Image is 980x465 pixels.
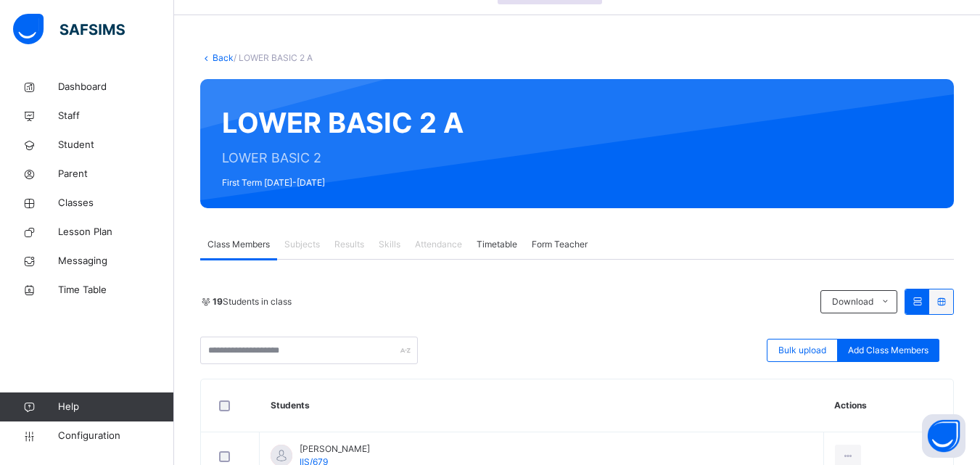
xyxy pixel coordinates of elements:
[58,254,174,268] span: Messaging
[334,238,364,251] span: Results
[13,14,125,44] img: safsims
[58,167,174,181] span: Parent
[415,238,462,251] span: Attendance
[832,295,873,308] span: Download
[213,295,292,308] span: Students in class
[58,196,174,210] span: Classes
[778,344,826,357] span: Bulk upload
[260,379,824,432] th: Students
[300,443,370,456] span: [PERSON_NAME]
[823,379,953,432] th: Actions
[58,80,174,94] span: Dashboard
[234,52,313,63] span: / LOWER BASIC 2 A
[58,283,174,297] span: Time Table
[532,238,588,251] span: Form Teacher
[848,344,928,357] span: Add Class Members
[58,429,173,443] span: Configuration
[222,176,464,189] span: First Term [DATE]-[DATE]
[213,52,234,63] a: Back
[58,109,174,123] span: Staff
[284,238,320,251] span: Subjects
[58,138,174,152] span: Student
[58,225,174,239] span: Lesson Plan
[477,238,517,251] span: Timetable
[58,400,173,414] span: Help
[213,296,223,307] b: 19
[379,238,400,251] span: Skills
[922,414,965,458] button: Open asap
[207,238,270,251] span: Class Members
